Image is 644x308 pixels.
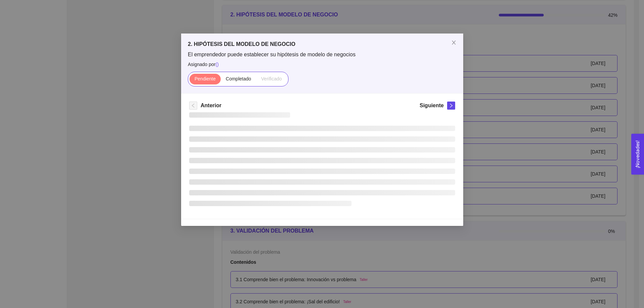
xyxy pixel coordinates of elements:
span: El emprendedor puede establecer su hipótesis de modelo de negocios [188,51,457,58]
span: Pendiente [194,76,215,81]
span: Asignado por [188,61,457,68]
h5: Anterior [201,102,221,110]
span: right [447,103,455,108]
button: left [189,102,197,110]
span: Verificado [261,76,281,81]
span: Completado [226,76,251,81]
span: ( ) [215,62,218,67]
button: right [447,102,455,110]
h5: 2. HIPÓTESIS DEL MODELO DE NEGOCIO [188,40,457,48]
span: close [451,40,457,45]
h5: Siguiente [419,102,443,110]
button: Close [444,34,463,52]
button: Open Feedback Widget [631,134,644,175]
